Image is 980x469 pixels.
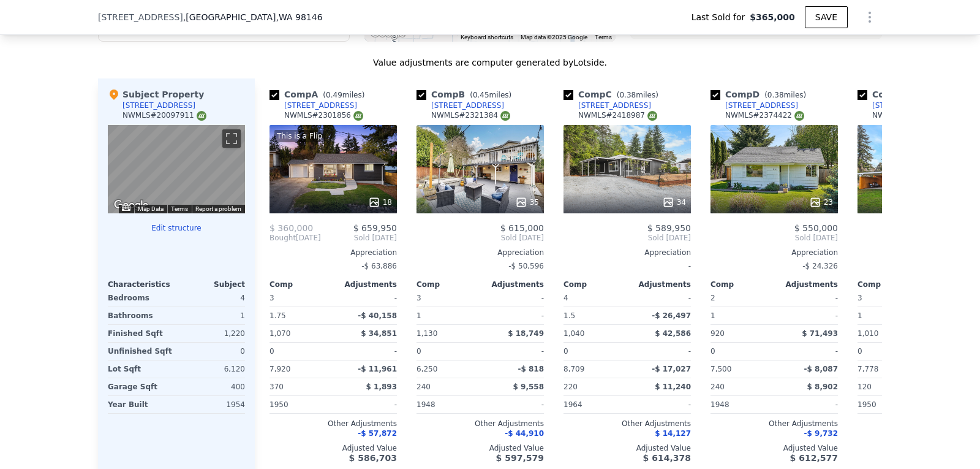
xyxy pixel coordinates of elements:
span: -$ 11,961 [358,365,397,373]
div: NWMLS # 2418987 [578,110,657,121]
span: 0 [710,347,715,356]
div: 1 [858,307,919,324]
span: $ 614,378 [643,453,691,463]
span: Bought [269,233,296,243]
div: - [630,343,691,360]
span: 370 [269,383,284,391]
span: 0.38 [619,91,636,99]
span: 1,070 [269,329,290,338]
div: Finished Sqft [108,325,174,342]
div: Street View [108,125,245,213]
span: 1,010 [858,329,878,338]
span: $ 11,240 [655,383,691,391]
div: Comp C [563,88,663,101]
span: -$ 40,158 [358,311,397,320]
span: 3 [417,294,421,302]
img: NWMLS Logo [197,111,206,121]
span: 0 [269,347,274,356]
div: NWMLS # 2327091 [872,110,951,121]
a: [STREET_ADDRESS] [269,101,357,110]
div: - [483,289,544,307]
span: 6,250 [417,365,437,373]
span: 2 [710,294,715,302]
div: [STREET_ADDRESS] [123,101,195,110]
span: 0 [563,347,568,356]
div: 6,120 [179,360,245,378]
span: ( miles) [612,91,663,99]
div: Bedrooms [108,289,174,307]
div: 1954 [179,396,245,413]
span: -$ 26,497 [652,311,691,320]
div: 1948 [417,396,478,413]
div: 0 [179,343,245,360]
span: 3 [269,294,274,302]
div: Lot Sqft [108,360,174,378]
span: Map data ©2025 Google [521,34,587,40]
div: Comp [269,280,333,289]
span: 0.38 [767,91,784,99]
div: 1.75 [269,307,331,324]
span: -$ 24,326 [802,262,838,270]
span: 7,500 [710,365,731,373]
img: NWMLS Logo [353,111,363,121]
img: NWMLS Logo [794,111,804,121]
span: Last Sold for [692,11,750,23]
div: [STREET_ADDRESS] [872,101,945,110]
a: [STREET_ADDRESS] [858,101,945,110]
button: Edit structure [108,223,245,233]
div: 1948 [710,396,772,413]
button: Toggle fullscreen view [222,129,241,148]
div: 1 [179,307,245,324]
div: - [777,307,838,324]
div: - [777,396,838,413]
span: 1,040 [563,329,584,338]
div: Unfinished Sqft [108,343,174,360]
div: 1.5 [563,307,625,324]
div: - [336,343,397,360]
span: $ 8,902 [807,383,838,391]
div: Other Adjustments [710,419,838,429]
div: [DATE] [269,233,321,243]
span: -$ 818 [518,365,544,373]
div: - [336,396,397,413]
button: Keyboard shortcuts [461,33,513,42]
div: Subject [176,280,245,289]
div: Appreciation [563,248,691,257]
span: -$ 44,910 [505,429,544,438]
div: Year Built [108,396,174,413]
span: -$ 9,732 [804,429,838,438]
div: 4 [179,289,245,307]
div: Comp A [269,88,369,101]
div: - [483,396,544,413]
div: Adjustments [333,280,397,289]
img: Google [111,197,151,213]
div: Other Adjustments [417,419,544,429]
div: [STREET_ADDRESS] [431,101,504,110]
button: SAVE [805,6,848,28]
span: $ 71,493 [802,329,838,338]
span: [STREET_ADDRESS] [98,11,183,23]
div: Other Adjustments [269,419,397,429]
span: -$ 8,087 [804,365,838,373]
div: 1950 [269,396,331,413]
span: ( miles) [465,91,516,99]
span: $ 9,558 [513,383,544,391]
span: ( miles) [759,91,811,99]
div: Bathrooms [108,307,174,324]
div: - [563,257,691,275]
div: Adjusted Value [269,443,397,453]
span: $ 14,127 [655,429,691,438]
span: 1,130 [417,329,437,338]
button: Map Data [138,205,164,213]
div: 1 [417,307,478,324]
span: 0 [858,347,862,356]
div: Appreciation [269,248,397,257]
span: Sold [DATE] [321,233,397,243]
div: 18 [368,196,392,208]
a: [STREET_ADDRESS] [710,101,798,110]
div: - [483,307,544,324]
div: Comp [563,280,627,289]
span: $365,000 [750,11,795,23]
span: $ 589,950 [647,223,691,233]
div: - [483,343,544,360]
